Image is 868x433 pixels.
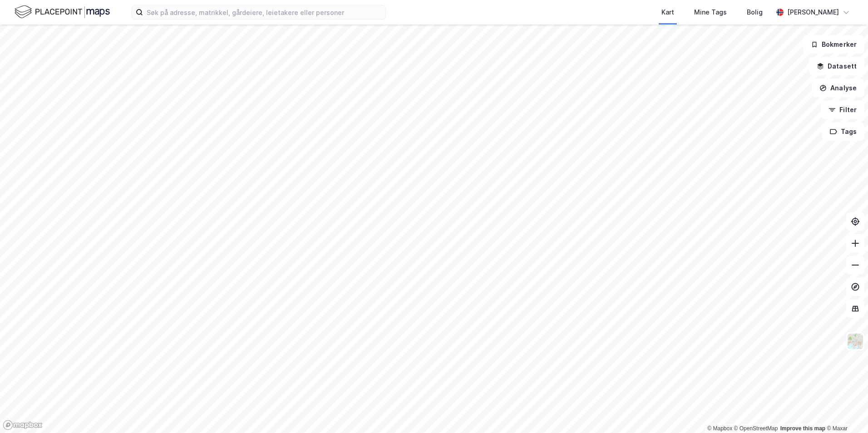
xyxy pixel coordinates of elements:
[780,425,825,432] a: Improve this map
[823,389,868,433] div: Kontrollprogram for chat
[821,101,864,119] button: Filter
[661,7,674,18] div: Kart
[847,333,864,350] img: Z
[3,420,43,430] a: Mapbox homepage
[803,35,864,54] button: Bokmerker
[694,7,727,18] div: Mine Tags
[707,425,732,432] a: Mapbox
[15,4,110,20] img: logo.f888ab2527a4732fd821a326f86c7f29.svg
[747,7,763,18] div: Bolig
[809,57,864,75] button: Datasett
[812,79,864,97] button: Analyse
[787,7,839,18] div: [PERSON_NAME]
[822,123,864,141] button: Tags
[143,5,385,19] input: Søk på adresse, matrikkel, gårdeiere, leietakere eller personer
[734,425,778,432] a: OpenStreetMap
[823,389,868,433] iframe: Chat Widget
